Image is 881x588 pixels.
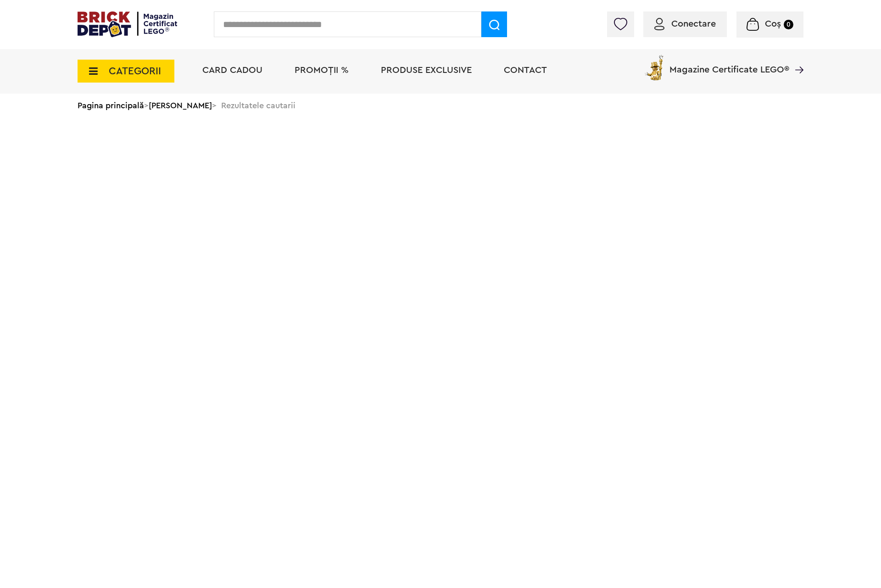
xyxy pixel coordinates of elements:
a: Contact [504,66,547,75]
span: Magazine Certificate LEGO® [669,53,789,74]
span: Conectare [671,19,716,28]
small: 0 [784,20,793,29]
span: Coș [765,19,781,28]
a: Conectare [654,19,716,28]
span: CATEGORII [109,66,161,76]
a: [PERSON_NAME] [149,101,212,110]
a: Card Cadou [202,66,262,75]
a: PROMOȚII % [295,66,349,75]
a: Produse exclusive [381,66,472,75]
a: Magazine Certificate LEGO® [789,53,803,62]
a: Pagina principală [78,101,144,110]
div: > > Rezultatele cautarii [78,94,803,117]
